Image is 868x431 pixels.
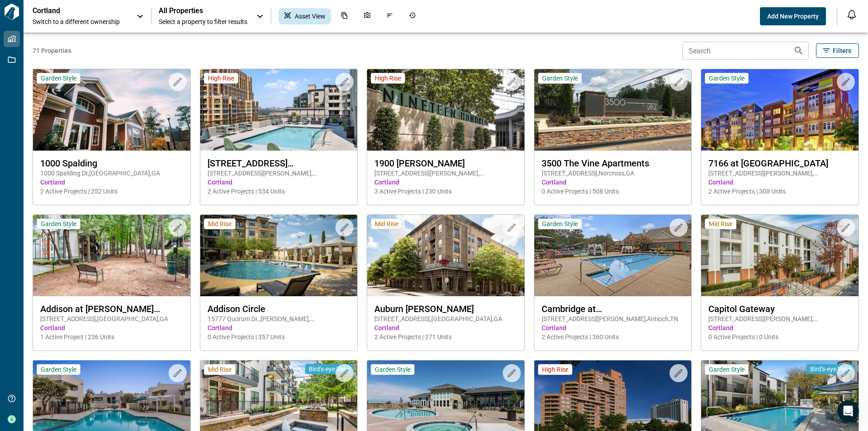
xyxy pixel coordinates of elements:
[295,12,325,21] span: Asset View
[708,187,851,196] span: 2 Active Projects | 308 Units
[375,74,401,82] span: High Rise
[374,314,517,323] span: [STREET_ADDRESS] , [GEOGRAPHIC_DATA] , GA
[208,169,350,178] span: [STREET_ADDRESS][PERSON_NAME] , [GEOGRAPHIC_DATA] , VA
[208,187,350,196] span: 2 Active Projects | 534 Units
[816,43,859,58] button: Filters
[542,187,684,196] span: 0 Active Projects | 508 Units
[41,220,76,228] span: Garden Style
[367,215,524,296] img: property-asset
[208,332,350,341] span: 0 Active Projects | 357 Units
[40,314,183,323] span: [STREET_ADDRESS] , [GEOGRAPHIC_DATA] , GA
[708,169,851,178] span: [STREET_ADDRESS][PERSON_NAME] , [GEOGRAPHIC_DATA] , CO
[40,158,183,169] span: 1000 Spalding
[709,220,732,228] span: Mid Rise
[542,220,578,228] span: Garden Style
[837,400,859,422] iframe: Intercom live chat
[708,314,851,323] span: [STREET_ADDRESS][PERSON_NAME] , [GEOGRAPHIC_DATA] , GA
[542,74,578,82] span: Garden Style
[40,178,183,187] span: Cortland
[159,6,247,15] span: All Properties
[534,69,692,151] img: property-asset
[33,69,190,151] img: property-asset
[381,8,399,24] div: Issues & Info
[708,323,851,332] span: Cortland
[33,17,127,26] span: Switch to a different ownership
[41,365,76,374] span: Garden Style
[542,365,568,374] span: High Rise
[701,69,859,151] img: property-asset
[278,8,331,24] div: Asset View
[844,7,859,22] button: Open notification feed
[33,46,679,55] span: 71 Properties
[208,365,231,374] span: Mid Rise
[375,220,398,228] span: Mid Rise
[542,332,684,341] span: 2 Active Projects | 360 Units
[542,323,684,332] span: Cortland
[367,69,524,151] img: property-asset
[701,215,859,296] img: property-asset
[374,169,517,178] span: [STREET_ADDRESS][PERSON_NAME] , [GEOGRAPHIC_DATA] , [GEOGRAPHIC_DATA]
[708,303,851,314] span: Capitol Gateway
[760,7,826,25] button: Add New Property
[542,158,684,169] span: 3500 The Vine Apartments
[309,365,350,373] span: Bird's-eye View
[374,323,517,332] span: Cortland
[833,46,851,55] span: Filters
[159,17,247,26] span: Select a property to filter results
[374,158,517,169] span: 1900 [PERSON_NAME]
[709,365,745,374] span: Garden Style
[33,6,114,15] p: Cortland
[374,178,517,187] span: Cortland
[709,74,745,82] span: Garden Style
[208,220,231,228] span: Mid Rise
[208,178,350,187] span: Cortland
[33,215,190,296] img: property-asset
[810,365,851,373] span: Bird's-eye View
[542,169,684,178] span: [STREET_ADDRESS] , Norcross , GA
[375,365,410,374] span: Garden Style
[40,303,183,314] span: Addison at [PERSON_NAME][GEOGRAPHIC_DATA]
[374,332,517,341] span: 2 Active Projects | 271 Units
[208,74,234,82] span: High Rise
[542,303,684,314] span: Cambridge at [GEOGRAPHIC_DATA]
[358,8,376,24] div: Photos
[403,8,421,24] div: Job History
[41,74,76,82] span: Garden Style
[335,8,354,24] div: Documents
[767,12,819,21] span: Add New Property
[40,332,183,341] span: 1 Active Project | 236 Units
[374,187,517,196] span: 3 Active Projects | 230 Units
[200,69,358,151] img: property-asset
[708,332,851,341] span: 0 Active Projects | 0 Units
[208,158,350,169] span: [STREET_ADDRESS][PERSON_NAME]
[374,303,517,314] span: Auburn [PERSON_NAME]
[40,187,183,196] span: 2 Active Projects | 252 Units
[208,303,350,314] span: Addison Circle
[200,215,358,296] img: property-asset
[534,215,692,296] img: property-asset
[208,314,350,323] span: 15777 Quorum Dr. , [PERSON_NAME] , [GEOGRAPHIC_DATA]
[40,323,183,332] span: Cortland
[208,323,350,332] span: Cortland
[708,158,851,169] span: 7166 at [GEOGRAPHIC_DATA]
[542,178,684,187] span: Cortland
[542,314,684,323] span: [STREET_ADDRESS][PERSON_NAME] , Antioch , TN
[40,169,183,178] span: 1000 Spalding Dr , [GEOGRAPHIC_DATA] , GA
[708,178,851,187] span: Cortland
[790,42,808,60] button: Search properties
